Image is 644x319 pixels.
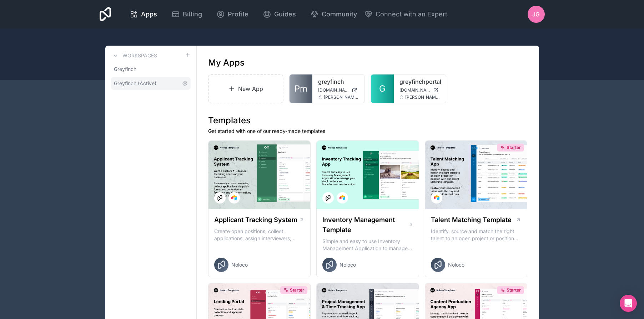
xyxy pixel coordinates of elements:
[214,228,305,242] p: Create open positions, collect applications, assign interviewers, centralise candidate feedback a...
[211,6,254,22] a: Profile
[122,52,157,59] h3: Workspaces
[166,6,208,22] a: Billing
[208,74,284,103] a: New App
[208,128,528,135] p: Get started with one of our ready-made templates
[124,6,163,22] a: Apps
[208,57,245,68] h1: My Apps
[399,87,430,93] span: [DOMAIN_NAME]
[620,295,637,312] div: Open Intercom Messenger
[231,261,248,268] span: Noloco
[208,115,528,126] h1: Templates
[318,87,359,93] a: [DOMAIN_NAME]
[111,63,191,76] a: Greyfinch
[431,228,522,242] p: Identify, source and match the right talent to an open project or position with our Talent Matchi...
[399,87,440,93] a: [DOMAIN_NAME]
[322,215,408,235] h1: Inventory Management Template
[431,215,512,225] h1: Talent Matching Template
[231,195,237,201] img: Airtable Logo
[305,6,363,22] a: Community
[507,287,521,293] span: Starter
[290,287,304,293] span: Starter
[295,83,307,94] span: Pm
[379,83,386,94] span: G
[114,66,136,73] span: Greyfinch
[507,145,521,150] span: Starter
[532,10,540,19] span: JG
[399,77,440,86] a: greyfinchportal
[318,77,359,86] a: greyfinch
[448,261,464,268] span: Noloco
[322,238,413,252] p: Simple and easy to use Inventory Management Application to manage your stock, orders and Manufact...
[339,261,356,268] span: Noloco
[111,77,191,90] a: Greyfinch (Active)
[324,94,359,100] span: [PERSON_NAME][EMAIL_ADDRESS][PERSON_NAME][DOMAIN_NAME]
[111,51,157,60] a: Workspaces
[339,195,345,201] img: Airtable Logo
[183,9,202,19] span: Billing
[376,9,447,19] span: Connect with an Expert
[114,80,156,87] span: Greyfinch (Active)
[228,9,248,19] span: Profile
[141,9,157,19] span: Apps
[322,9,357,19] span: Community
[371,74,394,103] a: G
[434,195,439,201] img: Airtable Logo
[405,94,440,100] span: [PERSON_NAME][EMAIL_ADDRESS][PERSON_NAME][DOMAIN_NAME]
[318,87,349,93] span: [DOMAIN_NAME]
[274,9,296,19] span: Guides
[214,215,297,225] h1: Applicant Tracking System
[364,9,447,19] button: Connect with an Expert
[257,6,302,22] a: Guides
[290,74,312,103] a: Pm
